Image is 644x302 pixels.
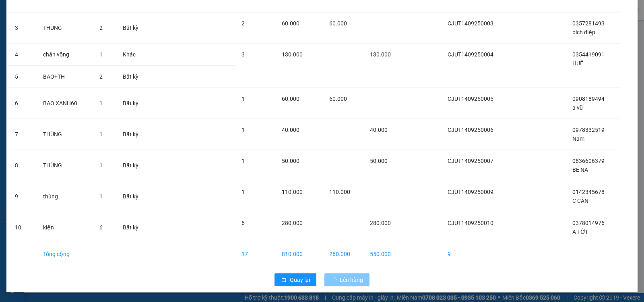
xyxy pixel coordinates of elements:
span: rollback [281,277,287,283]
td: 5 [8,66,37,88]
span: CJUT1409250003 [448,20,493,27]
span: 110.000 [282,189,303,195]
span: 0978332519 [572,127,605,133]
td: Bất kỳ [116,88,151,119]
td: 17 [235,243,275,265]
td: Bất kỳ [116,119,151,150]
span: BÉ NA [572,167,588,173]
td: kiện [37,212,93,243]
span: a vũ [572,104,583,111]
span: Quay lại [290,275,310,284]
span: 1 [242,158,245,164]
span: 40.000 [282,127,299,133]
span: Gửi: [7,8,19,16]
span: 280.000 [370,220,391,226]
span: 1 [99,51,103,58]
td: Tổng cộng [37,243,93,265]
span: CJUT1409250004 [448,51,493,58]
span: 1 [99,131,103,137]
span: CJUT1409250010 [448,220,493,226]
span: 2 [242,20,245,27]
span: CJUT1409250005 [448,96,493,102]
span: A TỚI [572,229,587,235]
td: 7 [8,119,37,150]
span: CJUT1409250007 [448,158,493,164]
td: Bất kỳ [116,181,151,212]
td: THÙNG [37,12,93,44]
span: Nam [572,135,584,142]
td: 4 [8,44,37,66]
span: 0354419091 [572,51,605,58]
td: 3 [8,12,37,44]
div: HUỆ [52,36,134,46]
span: 0142345678 [572,189,605,195]
span: 130.000 [370,51,391,58]
span: CJUT1409250006 [448,127,493,133]
span: Lên hàng [340,275,363,284]
span: loading [331,277,340,283]
td: 9 [8,181,37,212]
span: 2 [99,73,103,80]
span: 1 [99,193,103,200]
td: thùng [37,181,93,212]
td: 260.000 [323,243,363,265]
td: 8 [8,150,37,181]
span: CJUT1409250009 [448,189,493,195]
span: 130.000 [282,51,303,58]
span: C CẦN [572,198,588,204]
span: 1 [242,96,245,102]
td: Bất kỳ [116,66,151,88]
span: Nhận: [52,8,72,16]
span: 60.000 [329,20,347,27]
span: HUỆ [572,60,584,67]
div: Dãy 4-B15 bến xe [GEOGRAPHIC_DATA] [52,7,134,36]
span: 60.000 [282,96,299,102]
td: 6 [8,88,37,119]
span: 1 [99,100,103,106]
td: 9 [441,243,512,265]
div: Cư Jút [7,7,47,17]
td: BAO XANH60 [37,88,93,119]
span: 50.000 [282,158,299,164]
span: 1 [242,189,245,195]
td: 550.000 [363,243,404,265]
span: 0357281493 [572,20,605,27]
button: Lên hàng [324,273,369,286]
span: 6 [99,224,103,231]
td: Bất kỳ [116,12,151,44]
div: 0354419091 [52,46,134,57]
span: 2 [99,25,103,31]
span: 40.000 [370,127,388,133]
td: THÙNG [37,119,93,150]
span: 60.000 [329,96,347,102]
td: 10 [8,212,37,243]
span: 1 [242,127,245,133]
span: 280.000 [282,220,303,226]
span: 6 [242,220,245,226]
td: Khác [116,44,151,66]
span: 60.000 [282,20,299,27]
td: THÙNG [37,150,93,181]
td: chân võng [37,44,93,66]
span: 110.000 [329,189,350,195]
span: 0378014976 [572,220,605,226]
td: Bất kỳ [116,150,151,181]
button: rollbackQuay lại [275,273,316,286]
span: 1 [99,162,103,169]
td: 810.000 [275,243,323,265]
span: 50.000 [370,158,388,164]
span: bích diệp [572,29,595,35]
td: Bất kỳ [116,212,151,243]
td: BAO+TH [37,66,93,88]
span: 0908189494 [572,96,605,102]
span: 3 [242,51,245,58]
span: 0836606379 [572,158,605,164]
